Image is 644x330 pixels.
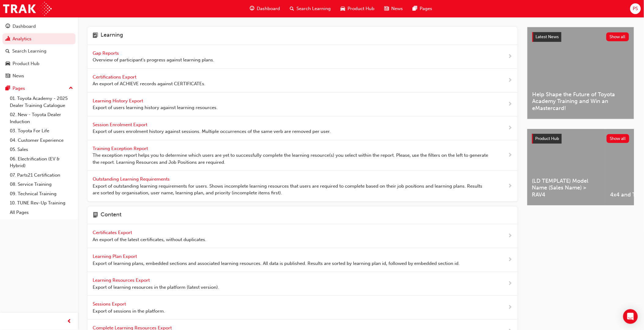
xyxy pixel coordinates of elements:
[630,3,641,14] button: PS
[384,5,389,13] span: news-icon
[7,189,75,199] a: 09. Technical Training
[245,2,285,15] a: guage-iconDashboard
[633,5,638,12] span: PS
[6,86,10,91] span: pages-icon
[93,122,149,127] span: Session Enrolment Export
[13,85,25,92] div: Pages
[536,34,559,39] span: Latest News
[2,70,75,82] a: News
[508,101,513,108] span: next-icon
[93,128,331,135] span: Export of users enrolment history against sessions. Multiple occurrences of the same verb are rem...
[6,24,10,29] span: guage-icon
[7,94,75,110] a: 01. Toyota Academy - 2025 Dealer Training Catalogue
[508,182,513,190] span: next-icon
[93,308,165,315] span: Export of sessions in the platform.
[532,91,629,112] span: Help Shape the Future of Toyota Academy Training and Win an eMastercard!
[93,260,460,267] span: Export of learning plans, embedded sections and associated learning resources. All data is publis...
[88,69,517,93] a: Certifications Export An export of ACHIEVE records against CERTIFICATEs.next-icon
[93,284,219,291] span: Export of learning resources in the platform (latest version).
[2,21,75,32] a: Dashboard
[93,50,120,56] span: Gap Reports
[607,134,630,143] button: Show all
[101,211,121,219] h4: Content
[13,60,39,67] div: Product Hub
[88,296,517,320] a: Sessions Export Export of sessions in the platform.next-icon
[508,124,513,132] span: next-icon
[88,45,517,69] a: Gap Reports Overview of participant's progress against learning plans.next-icon
[67,318,72,325] span: prev-icon
[93,254,138,259] span: Learning Plan Export
[13,23,36,30] div: Dashboard
[7,180,75,189] a: 08. Service Training
[606,32,629,41] button: Show all
[93,236,206,243] span: An export of the latest certificates, without duplicates.
[93,277,151,283] span: Learning Resources Export
[88,116,517,140] a: Session Enrolment Export Export of users enrolment history against sessions. Multiple occurrences...
[296,5,331,12] span: Search Learning
[532,178,600,198] span: (LD TEMPLATE) Model Name (Sales Name) > RAV4
[285,2,336,15] a: search-iconSearch Learning
[93,32,98,40] span: learning-icon
[93,211,98,219] span: page-icon
[2,20,75,83] button: DashboardAnalyticsSearch LearningProduct HubNews
[69,84,73,92] span: up-icon
[93,146,149,151] span: Training Exception Report
[257,5,280,12] span: Dashboard
[88,224,517,248] a: Certificates Export An export of the latest certificates, without duplicates.next-icon
[340,5,345,13] span: car-icon
[508,232,513,240] span: next-icon
[93,57,214,64] span: Overview of participant's progress against learning plans.
[2,58,75,69] a: Product Hub
[93,152,488,166] span: The exception report helps you to determine which users are yet to successfully complete the lear...
[13,72,24,79] div: News
[93,230,133,235] span: Certificates Export
[93,80,205,87] span: An export of ACHIEVE records against CERTIFICATEs.
[93,183,488,196] span: Export of outstanding learning requirements for users. Shows incomplete learning resources that u...
[508,152,513,159] span: next-icon
[413,5,417,13] span: pages-icon
[7,145,75,154] a: 05. Sales
[7,154,75,170] a: 06. Electrification (EV & Hybrid)
[3,2,52,16] img: Trak
[408,2,437,15] a: pages-iconPages
[88,272,517,296] a: Learning Resources Export Export of learning resources in the platform (latest version).next-icon
[532,32,629,42] a: Latest NewsShow all
[508,304,513,311] span: next-icon
[391,5,403,12] span: News
[7,198,75,208] a: 10. TUNE Rev-Up Training
[93,74,138,80] span: Certifications Export
[532,134,629,144] a: Product HubShow all
[88,171,517,202] a: Outstanding Learning Requirements Export of outstanding learning requirements for users. Shows in...
[250,5,254,13] span: guage-icon
[6,36,10,42] span: chart-icon
[101,32,123,40] h4: Learning
[6,49,10,54] span: search-icon
[535,136,559,141] span: Product Hub
[623,309,638,324] div: Open Intercom Messenger
[93,176,171,182] span: Outstanding Learning Requirements
[88,248,517,272] a: Learning Plan Export Export of learning plans, embedded sections and associated learning resource...
[336,2,379,15] a: car-iconProduct Hub
[7,136,75,145] a: 04. Customer Experience
[7,126,75,136] a: 03. Toyota For Life
[7,170,75,180] a: 07. Parts21 Certification
[7,208,75,217] a: All Pages
[7,110,75,126] a: 02. New - Toyota Dealer Induction
[2,83,75,94] button: Pages
[348,5,374,12] span: Product Hub
[93,104,218,111] span: Export of users learning history against learning resources.
[88,93,517,116] a: Learning History Export Export of users learning history against learning resources.next-icon
[93,301,127,307] span: Sessions Export
[12,48,46,55] div: Search Learning
[527,27,634,119] a: Latest NewsShow allHelp Shape the Future of Toyota Academy Training and Win an eMastercard!
[379,2,408,15] a: news-iconNews
[527,129,605,205] a: (LD TEMPLATE) Model Name (Sales Name) > RAV4
[508,256,513,264] span: next-icon
[6,73,10,79] span: news-icon
[290,5,294,13] span: search-icon
[420,5,432,12] span: Pages
[2,46,75,57] a: Search Learning
[88,140,517,171] a: Training Exception Report The exception report helps you to determine which users are yet to succ...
